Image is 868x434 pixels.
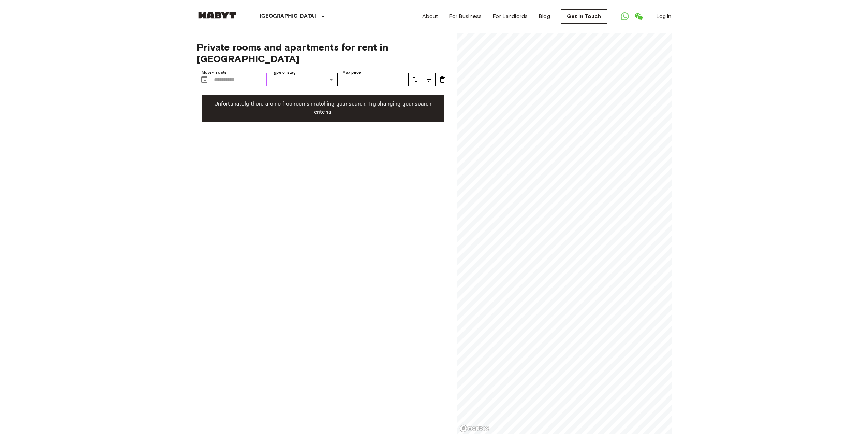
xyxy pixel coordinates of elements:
a: For Business [449,12,482,20]
p: [GEOGRAPHIC_DATA] [260,12,317,20]
span: Private rooms and apartments for rent in [GEOGRAPHIC_DATA] [197,41,449,65]
button: Choose date [197,73,211,86]
label: Move-in date [202,70,227,75]
button: tune [422,73,436,86]
label: Type of stay [272,70,296,75]
a: Mapbox logo [459,424,489,432]
a: About [422,12,438,20]
label: Max price [342,70,361,75]
a: Log in [656,12,672,20]
img: Habyt [197,12,238,19]
button: tune [408,73,422,86]
button: tune [436,73,449,86]
p: Unfortunately there are no free rooms matching your search. Try changing your search criteria [208,100,438,116]
a: Open WeChat [632,10,645,23]
a: Get in Touch [561,9,607,24]
a: Open WhatsApp [618,10,632,23]
a: Blog [539,12,550,20]
a: For Landlords [492,12,528,20]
